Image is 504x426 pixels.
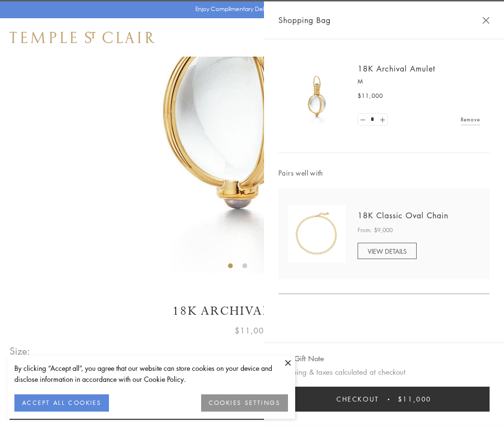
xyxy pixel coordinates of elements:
[358,243,417,259] a: VIEW DETAILS
[358,63,435,74] a: 18K Archival Amulet
[336,394,379,404] span: Checkout
[10,32,155,43] img: Temple St. Clair
[377,114,387,126] a: Set quantity to 2
[278,167,490,178] span: Pairs well with
[14,394,109,412] button: ACCEPT ALL COOKIES
[288,67,346,125] img: 18K Archival Amulet
[201,394,288,412] button: COOKIES SETTINGS
[235,324,269,337] span: $11,000
[278,366,490,378] p: Shipping & taxes calculated at checkout
[278,353,324,365] button: Add Gift Note
[461,114,480,125] a: Remove
[14,363,288,385] div: By clicking “Accept all”, you agree that our website can store cookies on your device and disclos...
[398,394,432,404] span: $11,000
[278,387,490,412] button: Checkout $11,000
[358,77,480,86] p: M
[10,303,494,319] h1: 18K Archival Amulet
[368,247,407,256] span: VIEW DETAILS
[358,91,383,101] span: $11,000
[358,225,393,235] span: From: $9,000
[195,4,304,14] p: Enjoy Complimentary Delivery & Returns
[278,14,331,26] span: Shopping Bag
[358,114,368,126] a: Set quantity to 0
[288,205,346,262] img: N88865-OV18
[10,343,31,359] span: Size:
[358,210,448,221] a: 18K Classic Oval Chain
[482,17,490,24] button: Close Shopping Bag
